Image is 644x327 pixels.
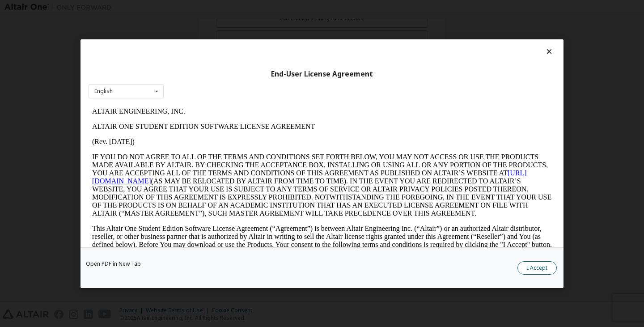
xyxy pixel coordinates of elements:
[4,34,463,42] p: (Rev. [DATE])
[4,121,463,153] p: This Altair One Student Edition Software License Agreement (“Agreement”) is between Altair Engine...
[517,261,557,274] button: I Accept
[4,19,463,27] p: ALTAIR ONE STUDENT EDITION SOFTWARE LICENSE AGREEMENT
[4,4,463,12] p: ALTAIR ENGINEERING, INC.
[86,261,141,266] a: Open PDF in New Tab
[94,89,113,94] div: English
[89,69,555,78] div: End-User License Agreement
[4,49,463,114] p: IF YOU DO NOT AGREE TO ALL OF THE TERMS AND CONDITIONS SET FORTH BELOW, YOU MAY NOT ACCESS OR USE...
[4,65,438,81] a: [URL][DOMAIN_NAME]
